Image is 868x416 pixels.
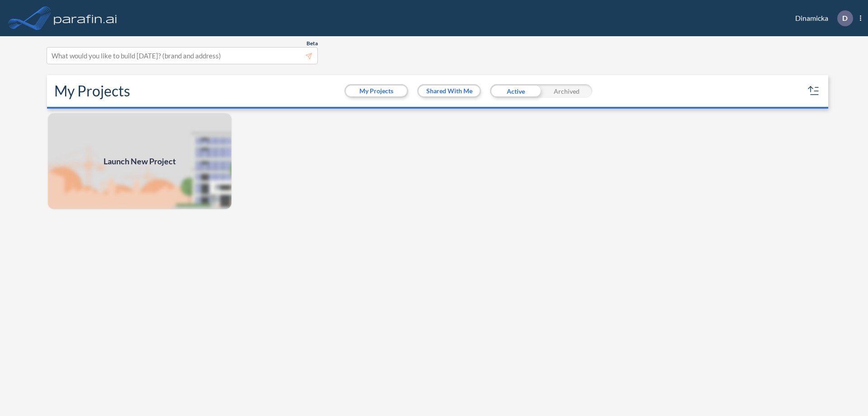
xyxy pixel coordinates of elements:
[490,84,541,98] div: Active
[47,112,232,210] a: Launch New Project
[419,86,480,96] button: Shared With Me
[541,84,592,98] div: Archived
[307,40,318,47] span: Beta
[52,9,119,27] img: logo
[782,10,861,26] div: Dinamicka
[54,82,130,100] h2: My Projects
[842,14,848,22] p: D
[807,84,821,98] button: sort
[346,86,407,96] button: My Projects
[104,155,176,167] span: Launch New Project
[47,112,232,210] img: add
